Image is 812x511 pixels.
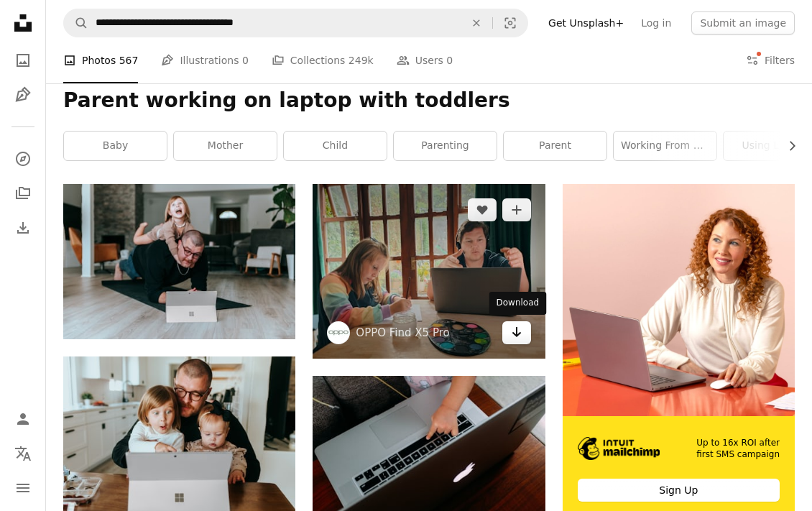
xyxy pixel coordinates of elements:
[9,9,37,40] a: Home — Unsplash
[242,52,249,68] span: 0
[174,132,277,160] a: mother
[349,52,374,68] span: 249k
[63,9,528,37] form: Find visuals sitewide
[578,479,780,502] div: Sign Up
[746,37,795,83] button: Filters
[284,132,387,160] a: child
[63,184,295,339] img: a man and a little girl playing with a laptop
[502,321,531,344] a: Download
[313,184,545,358] img: a woman and a girl sitting at a table with a laptop
[504,132,606,160] a: parent
[397,37,453,83] a: Users 0
[9,439,37,468] button: Language
[632,11,680,34] a: Log in
[327,321,350,344] img: Go to OPPO Find X5 Pro's profile
[9,213,37,242] a: Download History
[9,179,37,208] a: Collections
[502,198,531,221] button: Add to Collection
[468,198,497,221] button: Like
[9,46,37,75] a: Photos
[63,255,295,268] a: a man and a little girl playing with a laptop
[63,88,795,114] h1: Parent working on laptop with toddlers
[563,184,795,416] img: file-1722962837469-d5d3a3dee0c7image
[461,9,492,37] button: Clear
[691,11,795,34] button: Submit an image
[64,9,88,37] button: Search Unsplash
[9,80,37,109] a: Illustrations
[540,11,632,34] a: Get Unsplash+
[779,132,795,160] button: scroll list to the right
[313,264,545,277] a: a woman and a girl sitting at a table with a laptop
[446,52,453,68] span: 0
[9,144,37,173] a: Explore
[394,132,497,160] a: parenting
[681,437,780,461] span: Up to 16x ROI after first SMS campaign
[578,437,660,460] img: file-1690386555781-336d1949dad1image
[9,405,37,433] a: Log in / Sign up
[161,37,248,83] a: Illustrations 0
[493,9,527,37] button: Visual search
[489,292,547,315] div: Download
[313,446,545,459] a: person using macbook on brown wooden table
[64,132,167,160] a: baby
[272,37,374,83] a: Collections 249k
[614,132,716,160] a: working from home
[356,326,449,340] a: OPPO Find X5 Pro
[9,474,37,502] button: Menu
[63,428,295,441] a: a man and two children looking at a laptop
